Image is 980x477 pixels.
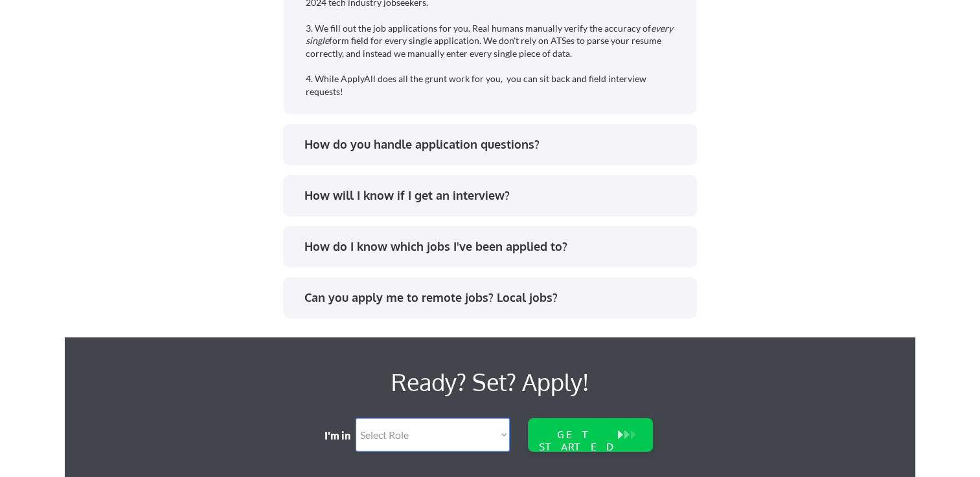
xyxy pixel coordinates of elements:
div: Ready? Set? Apply! [246,363,734,401]
div: How do I know which jobs I've been applied to? [304,238,685,255]
div: GET STARTED [536,429,619,453]
div: How will I know if I get an interview? [304,187,685,204]
div: Can you apply me to remote jobs? Local jobs? [304,290,685,306]
div: I'm in [324,429,359,443]
div: How do you handle application questions? [304,136,685,153]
